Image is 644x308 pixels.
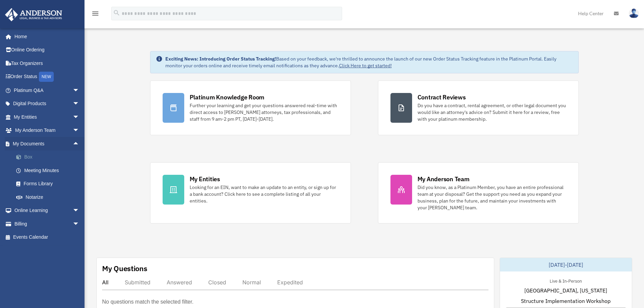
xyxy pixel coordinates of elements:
div: Closed [208,279,226,286]
strong: Exciting News: Introducing Order Status Tracking! [165,56,276,62]
a: Online Learningarrow_drop_down [5,204,90,217]
a: Box [9,150,90,164]
div: My Anderson Team [418,175,470,183]
div: Further your learning and get your questions answered real-time with direct access to [PERSON_NAM... [190,102,338,122]
div: Looking for an EIN, want to make an update to an entity, or sign up for a bank account? Click her... [190,184,338,204]
div: Did you know, as a Platinum Member, you have an entire professional team at your disposal? Get th... [418,184,566,211]
span: Structure Implementation Workshop [521,297,611,305]
i: menu [91,9,99,18]
a: Tax Organizers [5,56,90,70]
span: [GEOGRAPHIC_DATA], [US_STATE] [524,286,607,294]
span: arrow_drop_up [73,137,86,151]
a: Meeting Minutes [9,164,90,177]
div: Platinum Knowledge Room [190,93,265,101]
div: [DATE]-[DATE] [500,258,632,271]
img: Anderson Advisors Platinum Portal [3,8,64,21]
div: Based on your feedback, we're thrilled to announce the launch of our new Order Status Tracking fe... [165,55,573,69]
a: My Entities Looking for an EIN, want to make an update to an entity, or sign up for a bank accoun... [150,162,351,223]
a: My Documentsarrow_drop_up [5,137,90,150]
a: Order StatusNEW [5,70,90,84]
div: Expedited [277,279,303,286]
div: Do you have a contract, rental agreement, or other legal document you would like an attorney's ad... [418,102,566,122]
div: Submitted [125,279,150,286]
a: My Anderson Team Did you know, as a Platinum Member, you have an entire professional team at your... [378,162,579,223]
a: Home [5,30,86,43]
a: Events Calendar [5,231,90,244]
i: search [113,9,120,17]
div: Answered [167,279,192,286]
p: No questions match the selected filter. [102,297,193,307]
a: Contract Reviews Do you have a contract, rental agreement, or other legal document you would like... [378,80,579,135]
a: menu [91,12,99,18]
a: My Entitiesarrow_drop_down [5,110,90,124]
a: Forms Library [9,177,90,191]
div: My Entities [190,175,220,183]
span: arrow_drop_down [73,84,86,97]
div: Live & In-Person [544,277,587,284]
span: arrow_drop_down [73,204,86,218]
a: My Anderson Teamarrow_drop_down [5,124,90,137]
a: Online Ordering [5,43,90,57]
div: Normal [242,279,261,286]
span: arrow_drop_down [73,124,86,138]
a: Billingarrow_drop_down [5,217,90,231]
div: NEW [39,72,54,82]
a: Platinum Knowledge Room Further your learning and get your questions answered real-time with dire... [150,80,351,135]
div: Contract Reviews [418,93,466,101]
a: Click Here to get started! [339,63,392,69]
span: arrow_drop_down [73,217,86,231]
a: Notarize [9,190,90,204]
a: Platinum Q&Aarrow_drop_down [5,84,90,97]
div: All [102,279,109,286]
span: arrow_drop_down [73,110,86,124]
img: User Pic [629,8,639,18]
span: arrow_drop_down [73,97,86,111]
a: Digital Productsarrow_drop_down [5,97,90,111]
div: My Questions [102,263,147,274]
